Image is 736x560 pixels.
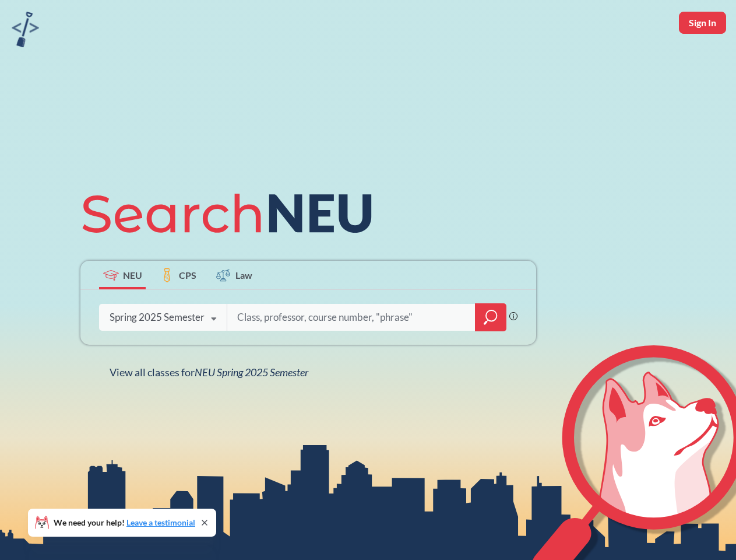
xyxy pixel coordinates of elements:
span: NEU Spring 2025 Semester [195,366,308,379]
a: Leave a testimonial [126,517,195,527]
span: View all classes for [110,366,308,379]
button: Sign In [679,12,726,34]
span: Law [235,268,252,282]
span: NEU [123,268,142,282]
span: We need your help! [54,519,195,527]
input: Class, professor, course number, "phrase" [236,305,467,330]
a: sandbox logo [12,12,39,51]
span: CPS [179,268,196,282]
div: Spring 2025 Semester [110,311,205,324]
div: magnifying glass [475,303,506,331]
svg: magnifying glass [484,309,498,325]
img: sandbox logo [12,12,39,47]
